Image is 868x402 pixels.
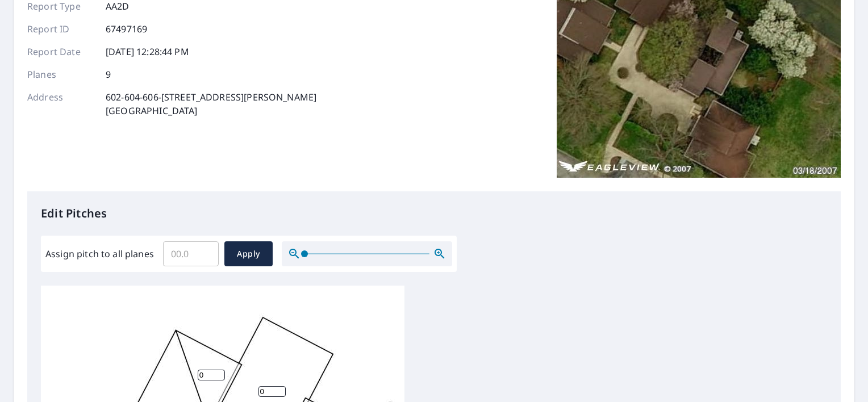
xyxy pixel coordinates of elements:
span: Apply [233,247,264,261]
input: 00.0 [163,238,219,270]
p: 602-604-606-[STREET_ADDRESS][PERSON_NAME] [GEOGRAPHIC_DATA] [106,90,316,118]
p: 9 [106,68,111,81]
p: [DATE] 12:28:44 PM [106,45,189,58]
p: Edit Pitches [41,205,827,222]
p: 67497169 [106,22,147,36]
p: Report ID [27,22,95,36]
p: Report Date [27,45,95,58]
label: Assign pitch to all planes [45,247,154,261]
p: Address [27,90,95,118]
button: Apply [224,241,273,266]
p: Planes [27,68,95,81]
